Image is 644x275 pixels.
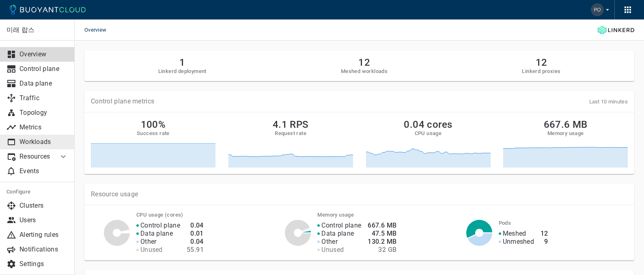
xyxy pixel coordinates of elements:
h5: Meshed workloads [341,68,388,75]
p: Other [140,238,157,246]
p: Workloads [19,138,68,146]
h4: 0.04 [187,238,204,246]
p: Data plane [321,230,354,238]
h2: 12 [522,57,560,68]
p: Control plane [321,221,361,230]
img: Ivan Porta [591,3,604,16]
a: 0.04 coresCPU usage [366,119,491,168]
p: Settings [19,260,68,268]
h2: 1 [158,57,207,68]
p: Control plane metrics [91,97,154,105]
p: Events [19,167,68,175]
p: Resource usage [91,190,628,198]
h5: Request rate [275,130,306,137]
a: 667.6 MBMemory usage [503,119,628,168]
h4: 12 [541,230,548,238]
h2: 4.1 RPS [273,119,309,130]
h5: Linkerd proxies [522,68,560,75]
h5: Configure [6,189,68,195]
h4: 667.6 MB [368,221,396,230]
span: Overview [84,19,116,41]
p: Unmeshed [503,238,534,246]
h4: 130.2 MB [368,238,396,246]
p: Other [321,238,338,246]
p: Data plane [19,79,68,88]
p: Overview [19,50,68,58]
h4: 55.91 [187,246,204,254]
p: Metrics [19,123,68,131]
p: Control plane [140,221,180,230]
p: Notifications [19,245,68,254]
p: Clusters [19,202,68,210]
p: Traffic [19,94,68,102]
a: 100%Success rate [91,119,215,168]
p: Users [19,216,68,224]
a: 4.1 RPSRequest rate [228,119,353,168]
h4: 0.04 [187,221,204,230]
h4: 0.01 [187,230,204,238]
p: 미래 랍스 [6,26,68,34]
span: Last 10 minutes [589,99,628,105]
p: Meshed [503,230,526,238]
h5: CPU usage [415,130,442,137]
h4: 32 GB [368,246,396,254]
h2: 12 [341,57,388,68]
h5: Success rate [137,130,170,137]
p: Unused [140,246,163,254]
h5: Linkerd deployment [158,68,207,75]
h4: 47.5 MB [368,230,396,238]
p: Data plane [140,230,173,238]
h2: 667.6 MB [544,119,588,130]
p: Unused [321,246,344,254]
h5: Memory usage [547,130,584,137]
p: Control plane [19,65,68,73]
h4: 9 [541,238,548,246]
h2: 0.04 cores [404,119,452,130]
p: Alerting rules [19,231,68,239]
h2: 100% [141,119,166,130]
p: Topology [19,109,68,117]
p: Resources [19,153,52,161]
